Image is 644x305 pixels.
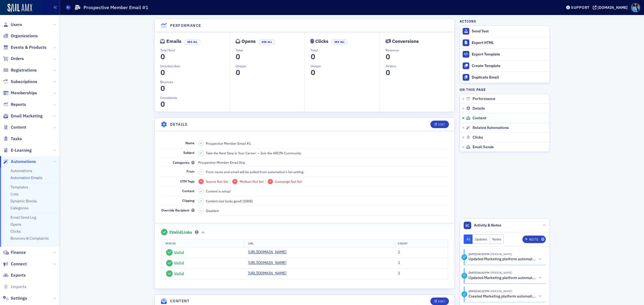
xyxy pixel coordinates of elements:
div: Edit [438,300,445,303]
a: Registrations [3,67,37,73]
span: Content [11,124,26,130]
span: Subject [183,150,195,155]
h1: Prospective Member Email #1 [83,4,148,11]
span: Exports [11,272,26,278]
button: Updates [473,235,490,244]
span: Valid [174,250,184,255]
a: Finance [3,250,26,255]
a: Export Template [460,49,550,60]
div: Activity [462,291,467,297]
section: 0 [236,69,240,76]
a: Automations [3,159,36,165]
div: Conversions [392,40,419,43]
section: 0 [310,69,315,76]
p: Unique [310,64,380,68]
h4: Content [170,298,190,304]
span: Profile [631,3,640,12]
span: Finance [11,250,26,255]
span: Clicks [473,135,483,140]
div: Note [529,238,538,241]
span: 0 [309,68,317,77]
button: Created Marketing platform automation email: Prospective Member Email #1 [469,293,542,299]
a: Export HTML [460,37,550,49]
div: [DOMAIN_NAME] [598,5,628,10]
h5: Updated Marketing platform automation email: Prospective Member Email #1 [469,276,536,280]
span: Events & Products [11,44,46,50]
section: 0 [160,69,165,76]
span: Source Not Set [206,179,228,184]
span: Tasks [11,136,22,142]
td: 1 [394,258,448,269]
button: [DOMAIN_NAME] [593,6,630,9]
span: Campaign Not Set [275,179,302,184]
span: Content size looks good! (50KB) [206,199,253,203]
section: 0 [310,54,315,60]
span: Subscriptions [11,79,37,85]
a: Templates [10,185,28,189]
span: Whitney Mayo [489,271,512,274]
span: 0 [159,99,166,109]
span: 0 [384,52,391,61]
span: Clipping [182,198,195,203]
span: Settings [11,295,27,301]
button: See All [331,39,348,45]
a: Reports [3,102,26,107]
span: 0 [384,68,391,77]
button: Note [522,236,546,243]
p: Complaints [160,95,230,100]
span: UTM Tags [180,179,195,183]
a: Automation Emails [10,175,42,180]
span: Name [185,141,195,145]
td: 1 [394,269,448,279]
p: Unsubscribes [160,64,230,68]
span: From [186,169,195,173]
section: 0 [160,54,165,60]
div: Export Template [472,52,547,57]
button: See All [184,39,201,45]
a: Connect [3,261,27,267]
a: Dynamic Blocks [10,199,37,203]
td: 1 [394,247,448,258]
span: Email Marketing [11,113,43,119]
div: Activity [462,254,467,260]
time: 10/13/2025 04:45 PM [469,252,489,256]
a: Imports [3,284,27,290]
span: Whitney Mayo [489,289,512,293]
span: – [200,209,202,213]
a: Orders [3,56,24,62]
p: Total Sent [160,48,230,53]
h5: Updated Marketing platform automation email: Prospective Member Email #1 [469,257,536,262]
span: Details [473,106,485,111]
span: – [200,170,202,174]
a: Events & Products [3,44,46,50]
a: Opens [10,222,21,227]
h4: Performance [170,23,201,28]
button: Updated Marketing platform automation email: Prospective Member Email #1 [469,256,542,262]
span: 0 [234,68,241,77]
a: Users [3,22,22,28]
h4: Details [170,122,188,127]
span: Automations [11,159,36,165]
a: [URL][DOMAIN_NAME] [248,260,290,266]
span: 0 [159,52,166,61]
p: Bounces [160,79,230,84]
th: Status [161,239,244,247]
span: From name and email will be pulled from automation's list setting. [206,169,304,174]
div: Prospective Member Email Drip [198,160,245,165]
section: 0 [386,54,390,60]
a: [URL][DOMAIN_NAME] [248,249,290,255]
div: Duplicate Email [472,75,547,80]
section: 0 [236,54,240,60]
span: Whitney Mayo [489,252,512,256]
time: 10/13/2025 04:43 PM [469,271,489,274]
span: Memberships [11,90,37,96]
div: Opens [241,40,256,43]
button: All [464,235,473,244]
span: 0 [159,84,166,93]
p: Revenue [386,48,455,53]
div: Clicks [315,40,328,43]
img: SailAMX [8,4,32,12]
button: Edit [430,297,449,305]
span: 0 [234,52,241,61]
div: Emails [166,40,181,43]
